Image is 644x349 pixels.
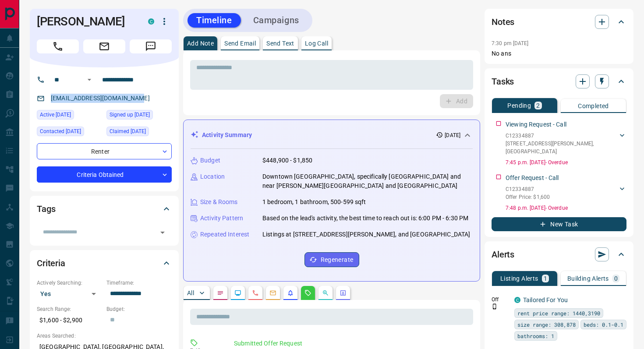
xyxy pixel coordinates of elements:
p: C12334887 [506,185,550,193]
p: 7:45 p.m. [DATE] - Overdue [506,159,626,166]
p: Activity Pattern [200,214,243,223]
p: $1,600 - $2,900 [37,313,102,328]
span: Signed up [DATE] [110,110,150,119]
p: No ans [492,49,626,58]
svg: Opportunities [322,289,329,296]
a: [EMAIL_ADDRESS][DOMAIN_NAME] [51,95,150,102]
p: Pending [507,102,531,109]
h2: Alerts [492,247,514,261]
p: Repeated Interest [200,230,249,239]
p: Budget: [106,305,172,313]
div: Tags [37,198,172,219]
div: Criteria [37,253,172,274]
div: Tue Aug 12 2025 [106,127,172,139]
h2: Tasks [492,74,514,88]
button: Campaigns [244,13,308,28]
div: Tue Aug 12 2025 [106,110,172,122]
p: Listings at [STREET_ADDRESS][PERSON_NAME], and [GEOGRAPHIC_DATA] [262,230,470,239]
div: Alerts [492,244,626,265]
p: Add Note [187,40,214,46]
p: Location [200,172,225,181]
p: Send Email [224,40,256,46]
button: Timeline [188,13,241,28]
p: C12334887 [506,132,618,140]
button: Regenerate [304,252,359,267]
p: Activity Summary [202,130,252,140]
p: Off [492,296,509,303]
p: Downtown [GEOGRAPHIC_DATA], specifically [GEOGRAPHIC_DATA] and near [PERSON_NAME][GEOGRAPHIC_DATA... [262,172,473,190]
p: 7:30 pm [DATE] [492,40,529,46]
p: Completed [578,103,609,109]
h1: [PERSON_NAME] [37,14,135,28]
p: Send Text [266,40,294,46]
p: [DATE] [445,131,460,139]
p: Submitted Offer Request [234,339,470,348]
button: Open [84,74,95,85]
div: Tasks [492,71,626,92]
span: Active [DATE] [40,110,71,119]
p: Viewing Request - Call [506,120,566,129]
button: Open [156,226,169,239]
h2: Tags [37,202,55,216]
p: Size & Rooms [200,197,238,207]
p: All [187,290,194,296]
span: rent price range: 1440,3190 [517,309,600,317]
p: Timeframe: [106,279,172,287]
span: Call [37,39,79,53]
svg: Push Notification Only [492,303,498,310]
svg: Emails [269,289,276,296]
p: [STREET_ADDRESS][PERSON_NAME] , [GEOGRAPHIC_DATA] [506,140,618,155]
span: Message [130,39,172,53]
p: Areas Searched: [37,332,172,340]
p: Offer Price: $1,600 [506,193,550,201]
p: Log Call [305,40,328,46]
span: Claimed [DATE] [110,127,146,136]
p: Search Range: [37,305,102,313]
p: Building Alerts [567,275,609,282]
span: bathrooms: 1 [517,331,554,340]
p: Offer Request - Call [506,173,559,183]
div: Yes [37,287,102,301]
p: Budget [200,156,220,165]
p: 0 [614,275,618,282]
p: 2 [536,102,540,109]
svg: Requests [304,289,311,296]
svg: Lead Browsing Activity [234,289,241,296]
p: 7:48 p.m. [DATE] - Overdue [506,204,626,212]
span: Email [83,39,125,53]
div: Renter [37,143,172,159]
p: Actively Searching: [37,279,102,287]
p: Listing Alerts [500,275,538,282]
svg: Calls [252,289,259,296]
p: Based on the lead's activity, the best time to reach out is: 6:00 PM - 6:30 PM [262,214,468,223]
div: condos.ca [148,18,154,25]
svg: Agent Actions [340,289,347,296]
span: beds: 0.1-0.1 [584,320,623,329]
a: Tailored For You [523,296,568,303]
div: Tue Aug 12 2025 [37,110,102,122]
p: $448,900 - $1,850 [262,156,312,165]
div: Criteria Obtained [37,166,172,183]
p: 1 [544,275,547,282]
p: 1 bedroom, 1 bathroom, 500-599 sqft [262,197,366,207]
h2: Criteria [37,256,65,270]
div: Notes [492,11,626,32]
h2: Notes [492,15,514,29]
div: Wed Aug 13 2025 [37,127,102,139]
span: Contacted [DATE] [40,127,81,136]
div: Activity Summary[DATE] [191,127,473,143]
button: New Task [492,217,626,231]
div: condos.ca [514,297,520,303]
svg: Notes [217,289,224,296]
svg: Listing Alerts [287,289,294,296]
span: size range: 308,878 [517,320,576,329]
div: C12334887[STREET_ADDRESS][PERSON_NAME],[GEOGRAPHIC_DATA] [506,130,626,157]
div: C12334887Offer Price: $1,600 [506,183,626,203]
